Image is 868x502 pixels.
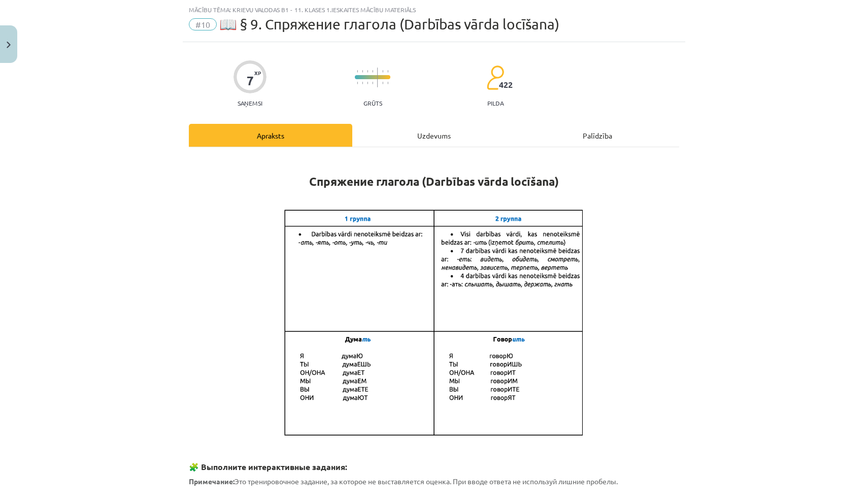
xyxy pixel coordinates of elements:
[352,124,516,147] div: Uzdevums
[516,124,679,147] div: Palīdzība
[189,6,679,13] div: Mācību tēma: Krievu valodas b1 - 11. klases 1.ieskaites mācību materiāls
[233,99,266,107] p: Saņemsi
[189,461,347,472] strong: 🧩 Выполните интерактивные задания:
[189,477,235,486] strong: Примечание:
[357,70,358,73] img: icon-short-line-57e1e144782c952c97e751825c79c345078a6d821885a25fce030b3d8c18986b.svg
[486,65,504,90] img: students-c634bb4e5e11cddfef0936a35e636f08e4e9abd3cc4e673bd6f9a4125e45ecb1.svg
[357,82,358,84] img: icon-short-line-57e1e144782c952c97e751825c79c345078a6d821885a25fce030b3d8c18986b.svg
[367,82,368,84] img: icon-short-line-57e1e144782c952c97e751825c79c345078a6d821885a25fce030b3d8c18986b.svg
[372,82,373,84] img: icon-short-line-57e1e144782c952c97e751825c79c345078a6d821885a25fce030b3d8c18986b.svg
[377,68,378,87] img: icon-long-line-d9ea69661e0d244f92f715978eff75569469978d946b2353a9bb055b3ed8787d.svg
[382,70,383,73] img: icon-short-line-57e1e144782c952c97e751825c79c345078a6d821885a25fce030b3d8c18986b.svg
[363,99,382,107] p: Grūts
[309,174,559,189] strong: Спряжение глагола (Darbības vārda locīšana)
[189,18,217,30] span: #10
[387,70,388,73] img: icon-short-line-57e1e144782c952c97e751825c79c345078a6d821885a25fce030b3d8c18986b.svg
[189,124,352,147] div: Apraksts
[189,477,618,486] span: Это тренировочное задание, за которое не выставляется оценка. При вводе ответа не используй лишни...
[367,70,368,73] img: icon-short-line-57e1e144782c952c97e751825c79c345078a6d821885a25fce030b3d8c18986b.svg
[382,82,383,84] img: icon-short-line-57e1e144782c952c97e751825c79c345078a6d821885a25fce030b3d8c18986b.svg
[487,99,504,107] p: pilda
[362,82,363,84] img: icon-short-line-57e1e144782c952c97e751825c79c345078a6d821885a25fce030b3d8c18986b.svg
[499,80,513,89] span: 422
[247,74,254,88] div: 7
[7,42,11,48] img: icon-close-lesson-0947bae3869378f0d4975bcd49f059093ad1ed9edebbc8119c70593378902aed.svg
[387,82,388,84] img: icon-short-line-57e1e144782c952c97e751825c79c345078a6d821885a25fce030b3d8c18986b.svg
[254,70,261,76] span: XP
[219,16,559,32] span: 📖 § 9. Спряжение глагола (Darbības vārda locīšana)
[362,70,363,73] img: icon-short-line-57e1e144782c952c97e751825c79c345078a6d821885a25fce030b3d8c18986b.svg
[372,70,373,73] img: icon-short-line-57e1e144782c952c97e751825c79c345078a6d821885a25fce030b3d8c18986b.svg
